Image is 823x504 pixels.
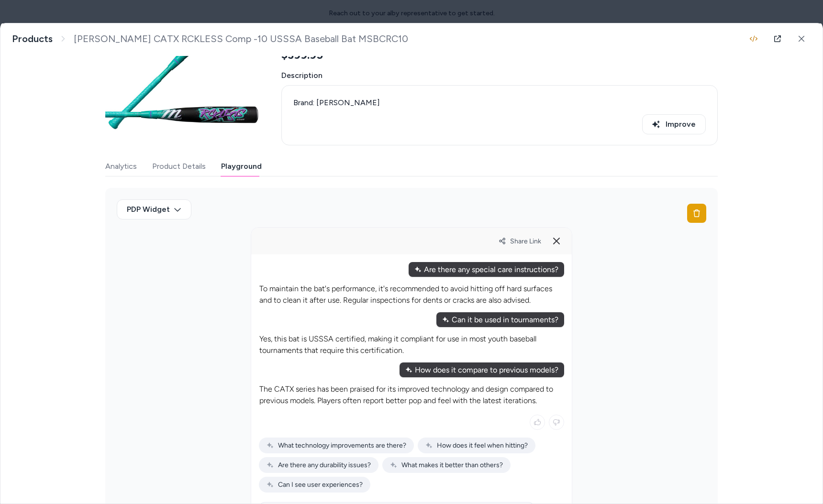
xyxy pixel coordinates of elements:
span: Description [281,70,718,81]
button: Playground [221,157,262,176]
a: Products [12,33,53,45]
button: Product Details [152,157,206,176]
button: Analytics [105,157,137,176]
span: [PERSON_NAME] CATX RCKLESS Comp -10 USSSA Baseball Bat MSBCRC10 [74,33,408,45]
button: PDP Widget [117,199,191,219]
p: Brand: [PERSON_NAME] [293,97,706,109]
button: Improve [642,114,706,134]
nav: breadcrumb [12,33,408,45]
span: PDP Widget [127,204,170,215]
